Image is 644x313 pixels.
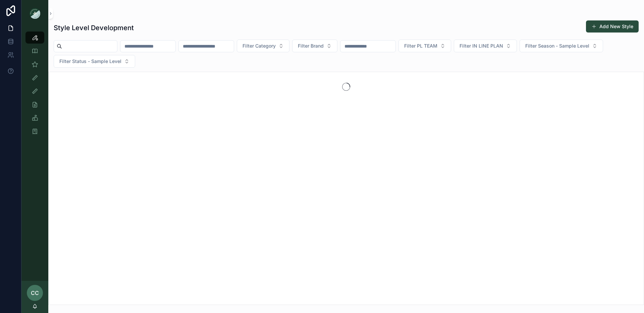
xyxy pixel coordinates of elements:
[460,43,503,49] span: Filter IN LINE PLAN
[398,40,451,52] button: Select Button
[525,43,589,49] span: Filter Season - Sample Level
[298,43,324,49] span: Filter Brand
[454,40,517,52] button: Select Button
[30,8,40,19] img: App logo
[54,23,134,33] h1: Style Level Development
[21,27,48,146] div: scrollable content
[54,55,135,68] button: Select Button
[586,20,639,33] button: Add New Style
[237,40,289,52] button: Select Button
[292,40,337,52] button: Select Button
[520,40,603,52] button: Select Button
[243,43,276,49] span: Filter Category
[31,289,39,297] span: CC
[404,43,437,49] span: Filter PL TEAM
[59,58,121,65] span: Filter Status - Sample Level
